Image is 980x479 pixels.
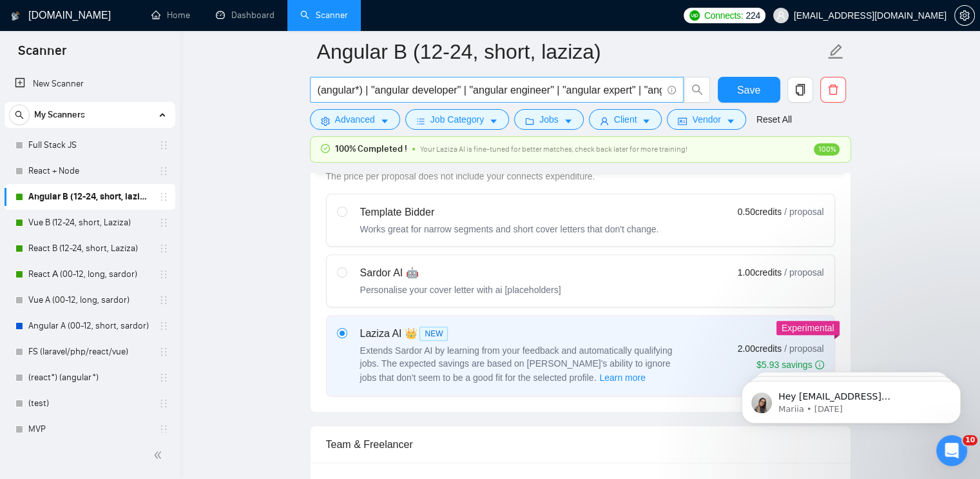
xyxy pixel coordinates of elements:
[360,223,659,236] div: Works great for narrow segments and short cover letters that don't change.
[28,132,151,158] a: Full Stack JS
[814,143,840,156] span: 100%
[722,354,980,444] iframe: Intercom notifications message
[28,339,151,365] a: FS (laravel/php/react/vue)
[756,112,792,127] a: Reset All
[954,5,975,26] button: setting
[360,345,673,383] span: Extends Sardor AI by learning from your feedback and automatically qualifying jobs. The expected ...
[159,269,169,280] span: holder
[335,142,407,156] span: 100% Completed !
[704,8,743,23] span: Connects:
[776,11,785,20] span: user
[159,398,169,409] span: holder
[489,116,498,126] span: caret-down
[827,43,844,60] span: edit
[954,10,975,21] a: setting
[28,287,151,313] a: Vue A (00-12, long, sardor)
[420,145,687,154] span: Your Laziza AI is fine-tuned for better matches, check back later for more training!
[159,192,169,202] span: holder
[963,435,977,445] span: 10
[360,326,682,341] div: Laziza AI
[589,109,662,130] button: userClientcaret-down
[405,109,509,130] button: barsJob Categorycaret-down
[784,266,823,279] span: / proposal
[28,236,151,261] a: React B (12-24, short, Laziza)
[718,77,780,103] button: Save
[28,261,151,287] a: React А (00-12, long, sardor)
[745,8,760,23] span: 224
[310,109,400,130] button: settingAdvancedcaret-down
[784,205,823,218] span: / proposal
[159,243,169,254] span: holder
[599,370,646,385] button: Laziza AI NEWExtends Sardor AI by learning from your feedback and automatically qualifying jobs. ...
[151,10,190,21] a: homeHome
[514,109,584,130] button: folderJobscaret-down
[28,313,151,339] a: Angular A (00-12, short, sardor)
[599,371,646,385] span: Learn more
[404,326,417,341] span: 👑
[10,110,29,119] span: search
[15,71,165,97] a: New Scanner
[564,116,573,126] span: caret-down
[782,323,834,333] span: Experimental
[685,84,709,96] span: search
[159,295,169,305] span: holder
[159,347,169,357] span: holder
[159,424,169,434] span: holder
[159,218,169,228] span: holder
[788,84,812,96] span: copy
[784,342,823,355] span: / proposal
[737,82,760,98] span: Save
[692,112,720,127] span: Vendor
[317,36,825,68] input: Scanner name...
[416,116,425,126] span: bars
[335,112,375,127] span: Advanced
[326,426,835,463] div: Team & Freelancer
[5,71,175,97] li: New Scanner
[8,41,77,68] span: Scanner
[738,205,782,219] span: 0.50 credits
[321,144,330,153] span: check-circle
[28,184,151,210] a: Angular B (12-24, short, laziza)
[28,210,151,236] a: Vue B (12-24, short, Laziza)
[419,327,448,341] span: NEW
[159,140,169,150] span: holder
[936,435,967,466] iframe: Intercom live chat
[28,416,151,442] a: MVP
[360,205,659,220] div: Template Bidder
[216,10,274,21] a: dashboardDashboard
[668,86,676,94] span: info-circle
[430,112,484,127] span: Job Category
[318,82,662,98] input: Search Freelance Jobs...
[28,391,151,416] a: (test)
[642,116,651,126] span: caret-down
[159,321,169,331] span: holder
[300,10,348,21] a: searchScanner
[667,109,745,130] button: idcardVendorcaret-down
[821,84,845,96] span: delete
[678,116,687,126] span: idcard
[525,116,534,126] span: folder
[684,77,710,103] button: search
[539,112,559,127] span: Jobs
[360,265,561,281] div: Sardor AI 🤖
[9,105,30,125] button: search
[738,341,782,356] span: 2.00 credits
[820,77,846,103] button: delete
[28,158,151,184] a: React + Node
[380,116,389,126] span: caret-down
[159,372,169,383] span: holder
[11,6,20,26] img: logo
[726,116,735,126] span: caret-down
[600,116,609,126] span: user
[34,102,85,128] span: My Scanners
[738,265,782,280] span: 1.00 credits
[360,283,561,296] div: Personalise your cover letter with ai [placeholders]
[787,77,813,103] button: copy
[614,112,637,127] span: Client
[28,365,151,391] a: (react*) (angular*)
[159,166,169,176] span: holder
